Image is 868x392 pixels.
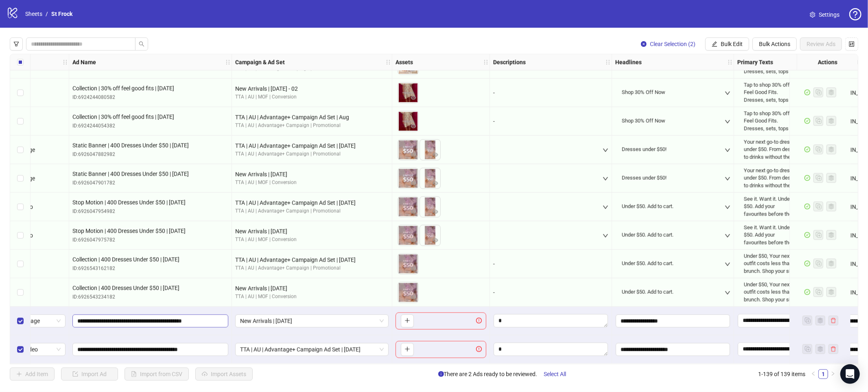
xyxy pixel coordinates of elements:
[409,122,418,132] button: Preview
[409,93,418,103] button: Preview
[72,255,228,264] span: Collection | 400 Dresses Under $50 | [DATE]
[72,179,228,187] div: ID: 6926047901782
[8,315,61,327] span: Single image
[404,346,410,352] span: plus
[810,12,816,18] span: setting
[411,152,416,158] span: eye
[68,59,74,65] span: holder
[476,318,484,324] span: exclamation-circle
[411,209,416,215] span: eye
[732,54,734,70] div: Resize Headlines column
[603,233,608,239] span: down
[8,344,61,356] span: Single video
[493,261,495,267] span: -
[398,111,418,132] img: Asset 1
[391,59,397,65] span: holder
[433,152,438,158] span: eye
[235,122,389,130] div: TTA | AU | Advantage+ Campaign | Promotional
[409,150,418,160] button: Preview
[235,93,389,101] div: TTA | AU | MOF | Conversion
[622,117,665,125] div: Shop 30% Off Now
[72,151,228,159] div: ID: 6926047882982
[622,260,673,267] div: Under $50. Add to cart.
[10,335,31,364] div: Select row 139
[235,141,389,150] div: TTA | AU | Advantage+ Campaign Ad Set | [DATE]
[622,146,667,153] div: Dresses under $50!
[10,193,31,221] div: Select row 134
[235,236,389,244] div: TTA | AU | MOF | Conversion
[725,262,730,267] span: down
[641,41,647,47] span: close-circle
[721,41,743,47] span: Bulk Edit
[401,343,414,356] button: Add
[849,41,855,47] span: control
[398,254,418,274] img: Asset 1
[622,174,667,182] div: Dresses under $50!
[622,231,673,239] div: Under $50. Add to cart.
[409,236,418,246] button: Preview
[72,236,228,244] div: ID: 6926047975782
[805,261,810,266] span: check-circle
[10,250,31,278] div: Select row 136
[235,150,389,158] div: TTA | AU | Advantage+ Campaign | Promotional
[737,314,812,328] div: Edit values
[398,197,418,217] img: Asset 1
[10,307,31,335] div: Select row 138
[758,369,805,379] li: 1-139 of 139 items
[615,314,730,328] div: Edit values
[411,181,416,186] span: eye
[805,90,810,95] span: check-circle
[488,54,490,70] div: Resize Assets column
[805,118,810,124] span: check-circle
[611,59,617,65] span: holder
[744,110,796,132] div: Tap to shop 30% off Feel Good Fits. Dresses, sets, tops that do the most.
[438,368,573,381] span: There are 2 Ads ready to be reviewed.
[744,167,796,189] div: Your next go-to dress, under $50. From desk to drinks without the price tag.
[725,205,730,210] span: down
[195,368,253,381] button: Import Assets
[409,293,418,303] button: Preview
[24,9,44,18] a: Sheets
[72,141,228,150] span: Static Banner | 400 Dresses Under $50 | [DATE]
[50,9,74,18] a: St Frock
[483,59,489,65] span: holder
[840,364,860,384] div: Open Intercom Messenger
[819,10,840,19] span: Settings
[235,264,389,272] div: TTA | AU | Advantage+ Campaign | Promotional
[411,295,416,300] span: eye
[805,232,810,238] span: check-circle
[811,371,816,376] span: left
[72,227,228,236] span: Stop Motion | 400 Dresses Under $50 | [DATE]
[744,196,796,218] div: See it. Want it. Under $50. Add your favourites before they sell out.
[615,343,730,357] div: Edit values
[818,58,837,67] strong: Actions
[10,136,31,164] div: Select row 132
[744,281,796,304] div: Under $50, Your next outfit costs less than brunch. Shop your size before they are gone.
[13,41,19,47] span: filter
[72,58,96,67] strong: Ad Name
[409,179,418,189] button: Preview
[10,221,31,250] div: Select row 135
[809,369,818,379] li: Previous Page
[411,95,416,101] span: eye
[235,198,389,207] div: TTA | AU | Advantage+ Campaign Ad Set | [DATE]
[544,371,566,377] span: Select All
[752,37,797,51] button: Bulk Actions
[725,290,730,296] span: down
[615,58,642,67] strong: Headlines
[489,59,494,65] span: holder
[72,198,228,207] span: Stop Motion | 400 Dresses Under $50 | [DATE]
[390,54,392,70] div: Resize Campaign & Ad Set column
[805,289,810,295] span: check-circle
[744,224,796,247] div: See it. Want it. Under $50. Add your favourites before they sell out.
[727,59,733,65] span: holder
[235,84,389,93] div: New Arrivals | [DATE] - 02
[72,265,228,273] div: ID: 6926543162182
[805,147,810,152] span: check-circle
[240,315,384,327] span: New Arrivals | Aug 2025
[803,8,846,21] a: Settings
[493,118,495,125] span: -
[725,233,730,239] span: down
[235,284,389,293] div: New Arrivals | [DATE]
[818,369,828,379] li: 1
